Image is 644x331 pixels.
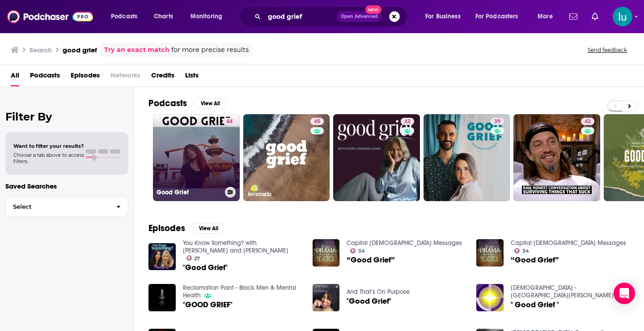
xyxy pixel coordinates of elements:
a: Covenant Community Church - St. Louis [511,284,614,299]
a: Podcasts [30,68,60,86]
span: More [538,10,553,23]
img: “Good Grief” [313,239,340,267]
img: "Good Grief" [148,243,176,271]
a: 42 [333,114,420,201]
a: 45 [310,118,324,125]
a: PodcastsView All [148,98,226,109]
a: And That’s On Purpose [347,288,410,296]
a: Try an exact match [104,45,169,55]
button: Open AdvancedNew [337,11,382,22]
img: "GOOD GRIEF" [148,284,176,311]
div: Search podcasts, credits, & more... [248,6,416,27]
span: Monitoring [191,10,222,23]
h2: Episodes [148,223,185,234]
a: Capital Church Messages [511,239,626,247]
button: Show profile menu [613,7,632,26]
a: 34 [350,248,365,254]
h3: Good Grief [157,189,221,196]
h3: Search [30,46,52,54]
span: 45 [314,117,320,126]
span: Open Advanced [341,14,378,19]
p: Saved Searches [5,182,128,190]
a: Charts [148,9,178,24]
a: "Good Grief" [183,264,228,271]
img: User Profile [613,7,632,26]
button: Send feedback [585,46,630,54]
img: "Good Grief" [313,284,340,311]
a: 42 [513,114,600,201]
a: All [11,68,19,86]
button: open menu [419,9,472,24]
h2: Podcasts [148,98,187,109]
span: New [365,5,381,14]
a: EpisodesView All [148,223,225,234]
span: Charts [154,10,173,23]
input: Search podcasts, credits, & more... [264,9,337,24]
a: You Know Something? with Dena and DiAnna [183,239,288,254]
a: Credits [151,68,174,86]
h3: good grief [63,46,97,54]
div: Open Intercom Messenger [614,283,635,304]
a: " Good Grief " [511,301,559,309]
span: For Podcasters [475,10,518,23]
a: 42 [581,118,594,125]
button: open menu [184,9,234,24]
button: View All [194,98,226,109]
a: 44 [223,118,236,125]
a: "Good Grief" [347,297,391,305]
span: 27 [194,257,200,261]
span: Podcasts [111,10,137,23]
a: Reclamation Point - Black Men & Mental Health [183,284,296,299]
span: Want to filter your results? [13,143,84,149]
span: Select [6,204,109,210]
a: 45 [243,114,330,201]
button: open menu [531,9,564,24]
button: View All [192,223,225,234]
span: 44 [226,117,233,126]
span: Lists [185,68,199,86]
span: Choose a tab above to access filters. [13,152,84,164]
a: 42 [401,118,414,125]
a: Show notifications dropdown [566,9,581,24]
a: Episodes [71,68,100,86]
span: 34 [358,249,365,253]
img: " Good Grief " [476,284,504,311]
span: Networks [110,68,140,86]
span: 42 [404,117,411,126]
a: "GOOD GRIEF" [183,301,233,309]
a: 34 [514,248,529,254]
button: Select [5,197,128,217]
a: 44Good Grief [153,114,240,201]
span: For Business [425,10,461,23]
img: “Good Grief” [476,239,504,267]
span: for more precise results [171,45,249,55]
a: 39 [491,118,504,125]
img: Podchaser - Follow, Share and Rate Podcasts [7,8,93,25]
a: 27 [186,255,200,261]
span: Logged in as lusodano [613,7,632,26]
a: “Good Grief” [347,256,395,264]
a: 39 [424,114,510,201]
span: 34 [522,249,529,253]
button: open menu [105,9,149,24]
a: “Good Grief” [511,256,559,264]
span: 39 [494,117,500,126]
a: Capital Church Messages [347,239,462,247]
button: open menu [470,9,531,24]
